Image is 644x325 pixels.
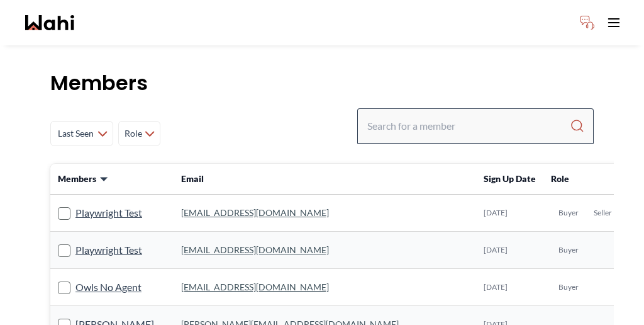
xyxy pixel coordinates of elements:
[56,122,95,145] span: Last Seen
[367,115,570,137] input: Search input
[75,242,142,258] a: Playwright Test
[476,232,543,269] td: [DATE]
[50,71,594,96] h1: Members
[601,10,626,35] button: Toggle open navigation menu
[75,205,142,221] a: Playwright Test
[558,282,579,292] span: Buyer
[558,245,579,255] span: Buyer
[476,195,543,232] td: [DATE]
[594,208,612,218] span: Seller
[58,173,109,185] button: Members
[75,279,142,295] a: Owls No Agent
[181,207,329,218] a: [EMAIL_ADDRESS][DOMAIN_NAME]
[124,122,142,145] span: Role
[181,173,204,184] span: Email
[476,269,543,306] td: [DATE]
[181,244,329,255] a: [EMAIL_ADDRESS][DOMAIN_NAME]
[25,15,74,30] a: Wahi homepage
[58,173,96,185] span: Members
[558,208,579,218] span: Buyer
[551,173,569,184] span: Role
[484,173,536,184] span: Sign Up Date
[181,282,329,292] a: [EMAIL_ADDRESS][DOMAIN_NAME]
